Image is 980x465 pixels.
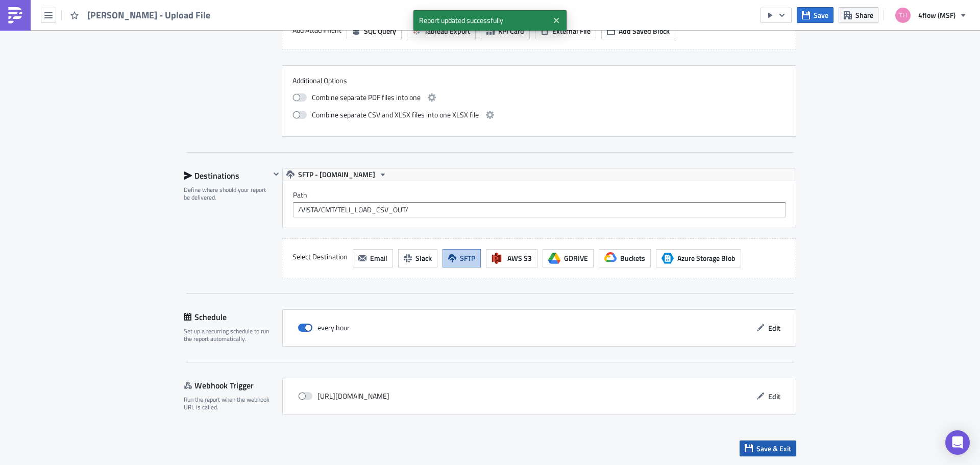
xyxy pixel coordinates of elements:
span: External File [552,26,591,36]
button: 4flow (MSF) [889,4,972,27]
button: Save [797,7,834,23]
span: [PERSON_NAME] - Upload File [87,9,211,21]
div: Schedule [184,309,282,325]
button: SFTP - [DOMAIN_NAME] [283,168,390,181]
div: [URL][DOMAIN_NAME] [298,388,389,404]
button: Slack [398,249,437,267]
button: Azure Storage BlobAzure Storage Blob [656,249,741,267]
label: Path [293,190,786,200]
span: KPI Card [498,26,524,36]
span: Edit [768,323,780,333]
span: SQL Query [364,26,396,36]
div: Destinations [184,168,270,183]
span: Save [814,10,828,20]
span: Azure Storage Blob [661,252,674,264]
div: every hour [298,320,350,335]
label: Additional Options [292,76,786,85]
button: Share [839,7,878,23]
button: GDRIVE [543,249,594,267]
span: Azure Storage Blob [677,253,736,263]
button: Add Saved Block [601,22,675,39]
img: Avatar [894,7,912,24]
div: Define where should your report be delivered. [184,186,270,202]
button: Hide content [270,168,282,180]
div: Set up a recurring schedule to run the report automatically. [184,327,276,343]
span: Tableau Export [424,26,470,36]
button: Buckets [599,249,651,267]
span: Save & Exit [756,443,791,454]
div: Open Intercom Messenger [945,430,970,455]
span: Edit [768,391,780,402]
label: Select Destination [292,249,348,264]
span: SFTP - [DOMAIN_NAME] [298,168,375,181]
img: PushMetrics [7,7,23,23]
span: Slack [415,253,432,263]
span: Buckets [620,253,645,263]
span: Add Saved Block [619,26,670,36]
span: 4flow (MSF) [918,10,955,20]
button: AWS S3 [486,249,537,267]
span: Combine separate CSV and XLSX files into one XLSX file [312,109,479,121]
span: Combine separate PDF files into one [312,91,421,104]
span: Report updated successfully [413,10,549,31]
div: Webhook Trigger [184,378,282,393]
button: SFTP [443,249,481,267]
button: Email [353,249,393,267]
span: SFTP [460,253,475,263]
div: Run the report when the webhook URL is called. [184,396,276,411]
span: GDRIVE [564,253,588,263]
span: AWS S3 [507,253,532,263]
span: Email [370,253,387,263]
button: Close [549,13,564,28]
button: Edit [751,320,786,336]
button: Tableau Export [407,22,476,39]
span: Share [855,10,873,20]
button: KPI Card [481,22,530,39]
button: Edit [751,388,786,404]
button: SQL Query [347,22,402,39]
button: Save & Exit [740,440,796,456]
button: External File [535,22,596,39]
